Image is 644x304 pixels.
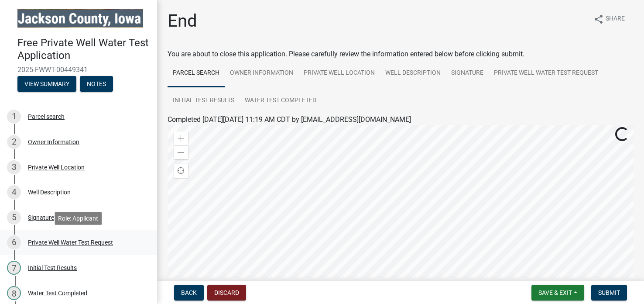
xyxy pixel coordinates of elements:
wm-modal-confirm: Notes [80,81,113,88]
div: 1 [7,110,21,124]
button: Notes [80,76,113,92]
a: Well Description [380,59,446,87]
div: Signature [28,214,54,221]
wm-modal-confirm: Summary [17,81,76,88]
span: Save & Exit [538,289,572,296]
img: Jackson County, Iowa [17,9,143,28]
a: Parcel search [168,59,225,87]
button: Back [174,285,204,301]
div: Initial Test Results [28,265,77,271]
div: Role: Applicant [55,212,102,225]
span: Share [606,14,625,24]
div: 7 [7,261,21,275]
span: Submit [598,289,620,296]
a: Water Test Completed [240,87,322,115]
div: 6 [7,235,21,249]
a: Owner Information [225,59,298,87]
button: Submit [591,285,627,301]
div: Zoom out [174,145,188,159]
div: 8 [7,286,21,300]
h4: Free Private Well Water Test Application [17,37,150,62]
button: Save & Exit [531,285,584,301]
span: Completed [DATE][DATE] 11:19 AM CDT by [EMAIL_ADDRESS][DOMAIN_NAME] [168,115,411,124]
div: Zoom in [174,131,188,145]
i: share [593,14,604,24]
div: Find my location [174,164,188,178]
div: Private Well Location [28,164,85,170]
div: Parcel search [28,114,65,120]
div: Well Description [28,189,71,195]
div: 4 [7,185,21,199]
h1: End [168,10,197,31]
span: 2025-FWWT-00449341 [17,66,140,74]
div: Water Test Completed [28,290,87,296]
a: Private Well Location [298,59,380,87]
span: Back [181,289,197,296]
div: 3 [7,160,21,174]
div: Private Well Water Test Request [28,239,113,245]
button: View Summary [17,76,76,92]
div: Owner Information [28,139,79,145]
a: Initial Test Results [168,87,240,115]
a: Signature [446,59,489,87]
a: Private Well Water Test Request [489,59,603,87]
div: 5 [7,211,21,225]
div: 2 [7,135,21,149]
button: Discard [207,285,246,301]
button: shareShare [586,10,632,28]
